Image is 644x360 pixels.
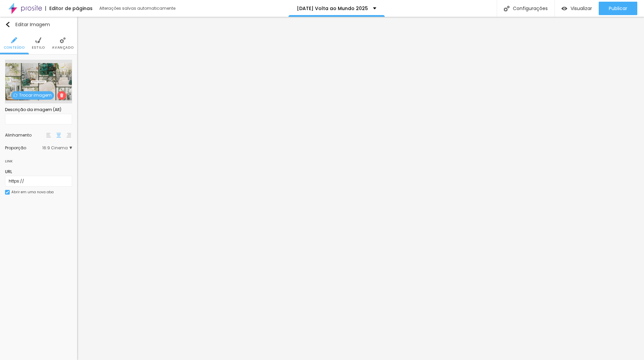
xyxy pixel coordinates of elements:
img: Icone [504,6,509,11]
img: Icone [60,93,64,97]
button: Publicar [599,2,637,15]
span: Avançado [52,46,73,49]
img: Icone [35,37,41,43]
img: Icone [5,22,10,27]
iframe: Editor [77,17,644,360]
span: 16:9 Cinema [42,146,72,150]
div: Link [5,157,13,165]
div: Link [5,153,72,165]
div: Editar Imagem [5,22,50,27]
img: Icone [60,37,66,43]
img: paragraph-center-align.svg [56,133,61,138]
span: Publicar [609,6,627,11]
img: view-1.svg [561,6,567,11]
div: Editor de páginas [45,6,93,11]
p: [DATE] Volta ao Mundo 2025 [297,6,368,11]
div: Abrir em uma nova aba [11,191,54,194]
img: paragraph-left-align.svg [46,133,51,138]
div: Alterações salvas automaticamente [99,6,176,10]
img: Icone [13,93,17,97]
button: Visualizar [555,2,599,15]
img: Icone [6,191,9,194]
span: Visualizar [571,6,592,11]
div: URL [5,169,72,175]
div: Alinhamento [5,133,45,137]
div: Descrição da imagem (Alt) [5,107,72,113]
img: Icone [11,37,17,43]
span: Conteúdo [4,46,25,49]
div: Proporção [5,146,42,150]
span: Estilo [32,46,45,49]
img: paragraph-right-align.svg [66,133,71,138]
span: Trocar imagem [11,91,54,100]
